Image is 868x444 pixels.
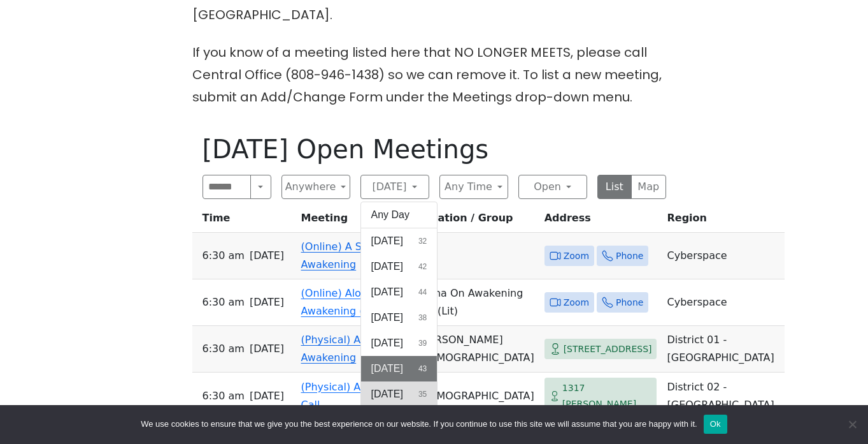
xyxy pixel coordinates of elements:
span: Zoom [564,295,589,311]
input: Search [203,175,252,199]
a: (Physical) A Spiritual Awakening [301,334,406,364]
th: Address [539,209,662,233]
button: Search [250,175,271,199]
th: Location / Group [413,209,539,233]
h1: [DATE] Open Meetings [203,134,666,165]
span: No [846,418,858,431]
span: Phone [616,295,643,311]
button: [DATE]32 results [361,228,438,254]
div: [DATE] [360,202,438,408]
td: District 02 - [GEOGRAPHIC_DATA] [662,373,784,420]
span: [DATE] [371,233,403,249]
th: Meeting [296,209,413,233]
span: 42 results [418,261,427,272]
button: Anywhere [281,175,350,199]
span: 38 results [418,312,427,323]
span: 39 results [418,337,427,349]
button: [DATE]38 results [361,305,438,330]
td: [DEMOGRAPHIC_DATA] [413,373,539,420]
th: Region [662,209,784,233]
span: 43 results [418,363,427,374]
button: Any Time [439,175,508,199]
span: [STREET_ADDRESS] [564,341,652,357]
th: Time [192,209,296,233]
button: [DATE]43 results [361,356,438,381]
button: List [597,175,632,199]
span: [DATE] [371,387,403,402]
span: [DATE] [371,361,403,376]
td: [PERSON_NAME][DEMOGRAPHIC_DATA] [413,326,539,373]
span: 6:30 AM [203,247,245,265]
span: 6:30 AM [203,387,245,405]
span: [DATE] [250,340,284,358]
span: [DATE] [371,310,403,325]
button: [DATE]35 results [361,381,438,407]
td: Cyberspace [662,279,784,326]
span: 1317 [PERSON_NAME] [562,380,652,411]
button: [DATE]44 results [361,279,438,305]
span: 35 results [418,389,427,400]
button: Any Day [361,202,438,228]
span: Zoom [564,248,589,264]
span: 32 results [418,235,427,247]
button: [DATE]39 results [361,330,438,356]
button: Open [518,175,587,199]
span: [DATE] [250,387,284,405]
a: (Online) A Spiritual Awakening [301,241,398,270]
button: Ok [704,415,727,434]
span: 6:30 AM [203,340,245,358]
span: [DATE] [250,293,284,311]
p: If you know of a meeting listed here that NO LONGER MEETS, please call Central Office (808-946-14... [192,41,676,108]
span: [DATE] [371,336,403,351]
a: (Physical) A Wakeup Call [301,381,404,411]
button: [DATE]42 results [361,254,438,279]
span: We use cookies to ensure that we give you the best experience on our website. If you continue to ... [141,418,697,431]
td: Aloha On Awakening (O) (Lit) [413,279,539,326]
span: [DATE] [371,285,403,300]
td: District 01 - [GEOGRAPHIC_DATA] [662,326,784,373]
a: (Online) Aloha On Awakening (O)(Lit) [301,287,396,317]
span: Phone [616,248,643,264]
td: Cyberspace [662,233,784,279]
button: [DATE] [360,175,429,199]
span: 6:30 AM [203,293,245,311]
button: Map [631,175,666,199]
span: 44 results [418,286,427,298]
span: [DATE] [371,259,403,274]
span: [DATE] [250,247,284,265]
